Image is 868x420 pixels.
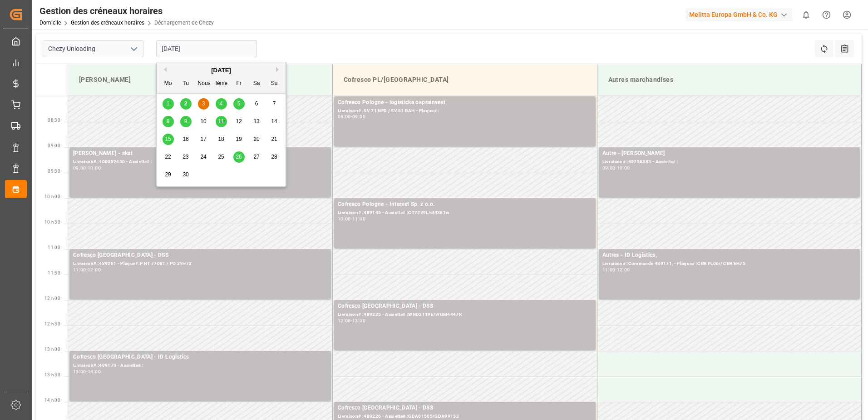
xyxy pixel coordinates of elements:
div: Choisissez le lundi 15 septembre 2025 [163,134,174,145]
span: 10 h 00 [44,194,60,199]
div: 11:00 [602,268,616,272]
div: 08:00 [338,115,351,119]
span: 1 [167,100,170,107]
span: 22 [165,154,171,160]
span: 13 h 30 [44,372,60,377]
div: Choisissez le mardi 9 septembre 2025 [180,116,192,127]
div: Nous [198,78,209,90]
div: 10:00 [88,166,101,170]
div: Autres marchandises [605,71,854,88]
span: 26 [236,154,242,160]
div: Autres - ID Logistics, [602,251,857,260]
div: Livraison# :489145 - Assiette# :CT7229L/ct4381w [338,209,592,217]
span: 25 [218,154,224,160]
span: 18 [218,136,224,142]
div: 09:00 [73,166,86,170]
div: Choisissez le dimanche 21 septembre 2025 [269,134,280,145]
span: 27 [253,154,259,160]
div: Choisissez le mercredi 10 septembre 2025 [198,116,209,127]
span: 16 [182,136,188,142]
span: 29 [165,171,171,178]
div: Tu [180,78,192,90]
div: Choisissez Mardi 2 septembre 2025 [180,98,192,110]
div: 14:00 [88,370,101,374]
span: 10 h 30 [44,220,60,225]
button: Prochain [276,67,281,72]
div: Choisissez le dimanche 14 septembre 2025 [269,116,280,127]
div: Choisissez le mardi 16 septembre 2025 [180,134,192,145]
span: 9 [184,118,187,125]
div: - [351,115,352,119]
span: 12 h 30 [44,321,60,326]
span: 14 [271,118,277,125]
a: Domicile [39,20,61,26]
div: [DATE] [157,66,286,75]
div: Cofresco Pologne - logisticka osprainvest [338,98,592,107]
div: Choisissez le mercredi 17 septembre 2025 [198,134,209,145]
span: 30 [182,171,188,178]
span: 24 [200,154,206,160]
div: Choisissez le lundi 29 septembre 2025 [163,169,174,180]
div: Cofresco [GEOGRAPHIC_DATA] - DSS [73,251,327,260]
div: Choisissez le mardi 30 septembre 2025 [180,169,192,180]
div: 11:00 [352,217,365,221]
div: 10:00 [617,166,630,170]
span: 28 [271,154,277,160]
div: Autre - [PERSON_NAME] [602,149,857,158]
div: Gestion des créneaux horaires [39,4,214,18]
div: Livraison# :489225 - Assiette# :WND2119E/WGM4447R [338,311,592,319]
div: Choisissez le lundi 1er septembre 2025 [163,98,174,110]
div: 12:00 [88,268,101,272]
span: 17 [200,136,206,142]
div: Livraison# :45756383 - Assiette# : [602,158,857,166]
div: Choisissez le samedi 13 septembre 2025 [251,116,262,127]
div: Livraison# :400052450 - Assiette# : [73,158,327,166]
div: 09:00 [352,115,365,119]
div: Su [269,78,280,90]
button: Afficher 0 nouvelles notifications [796,5,816,25]
span: 13 h 00 [44,347,60,352]
div: Choisissez Jeudi 18 septembre 2025 [216,134,227,145]
div: - [86,370,88,374]
div: Fr [233,78,245,90]
font: Melitta Europa GmbH & Co. KG [689,10,778,20]
div: 09:00 [602,166,616,170]
div: Mo [163,78,174,90]
div: Cofresco [GEOGRAPHIC_DATA] - DSS [338,404,592,413]
span: 09:00 [48,143,60,148]
button: Melitta Europa GmbH & Co. KG [686,6,796,23]
span: 3 [202,100,205,107]
input: JJ-MM-AAAA [156,40,257,57]
input: Type à rechercher/sélectionner [43,40,143,57]
span: 8 [167,118,170,125]
div: Livraison# :Commande 489171, - Plaque# :CBR PL06// CBR EH75 [602,260,857,268]
span: 5 [237,100,241,107]
span: 11 [218,118,224,125]
div: 11:00 [73,268,86,272]
div: Sa [251,78,262,90]
span: 09:30 [48,169,60,174]
span: 08:30 [48,118,60,123]
span: 4 [220,100,223,107]
div: Livraison# :489170 - Assiette# : [73,362,327,370]
div: Ième [216,78,227,90]
div: - [86,268,88,272]
span: 6 [255,100,258,107]
div: Choisissez le dimanche 7 septembre 2025 [269,98,280,110]
div: Choisissez Mercredi 24 septembre 2025 [198,151,209,163]
div: Cofresco Pologne - Interset Sp. z o.o. [338,200,592,209]
div: 12:00 [617,268,630,272]
div: Choisissez le samedi 20 septembre 2025 [251,134,262,145]
div: Choisissez Dimanche 28 septembre 2025 [269,151,280,163]
span: 2 [184,100,187,107]
div: Livraison# :489261 - Plaque#:P NT 77081 / PO 3YH73 [73,260,327,268]
div: - [86,166,88,170]
div: Cofresco [GEOGRAPHIC_DATA] - DSS [338,302,592,311]
div: - [351,217,352,221]
span: 10 [200,118,206,125]
span: 7 [273,100,276,107]
div: 10:00 [338,217,351,221]
div: - [615,166,616,170]
span: 12 h 00 [44,296,60,301]
div: Choisissez le jeudi 25 septembre 2025 [216,151,227,163]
